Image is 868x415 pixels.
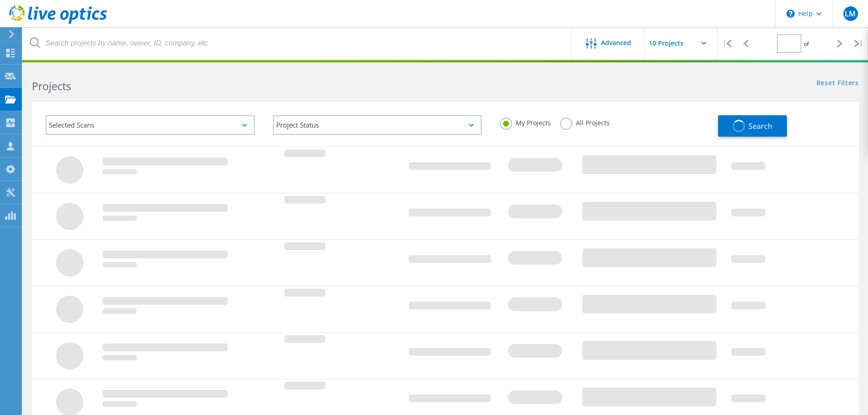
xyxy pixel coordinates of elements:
[23,27,572,59] input: Search projects by name, owner, ID, company, etc
[804,40,809,48] span: of
[845,10,856,17] span: LM
[500,118,551,126] label: My Projects
[273,115,482,135] div: Project Status
[786,10,795,18] svg: \n
[46,115,255,135] div: Selected Scans
[718,27,736,60] div: |
[560,118,610,126] label: All Projects
[749,121,772,131] span: Search
[817,80,859,87] a: Reset Filters
[718,115,787,137] button: Search
[32,79,71,93] b: Projects
[601,40,631,46] span: Advanced
[849,27,868,60] div: |
[9,19,107,26] a: Live Optics Dashboard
